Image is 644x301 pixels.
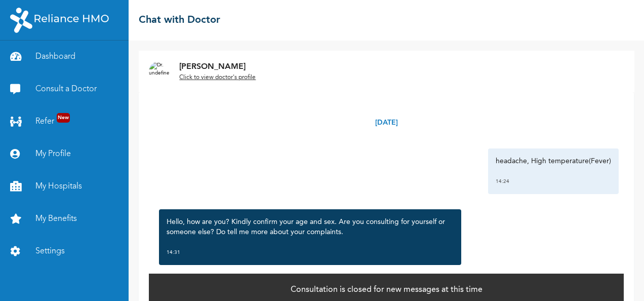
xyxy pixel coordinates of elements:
div: 14:31 [167,247,453,257]
div: 14:24 [496,176,611,186]
p: Hello, how are you? Kindly confirm your age and sex. Are you consulting for yourself or someone e... [167,217,453,237]
p: headache, High temperature(Fever) [496,156,611,166]
h2: Chat with Doctor [139,13,220,28]
u: Click to view doctor's profile [179,74,256,81]
img: RelianceHMO's Logo [10,8,109,33]
img: Dr. undefined` [149,61,169,82]
p: [PERSON_NAME] [179,61,256,73]
p: [DATE] [375,118,398,128]
p: Consultation is closed for new messages at this time [291,284,482,296]
span: New [57,113,70,123]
